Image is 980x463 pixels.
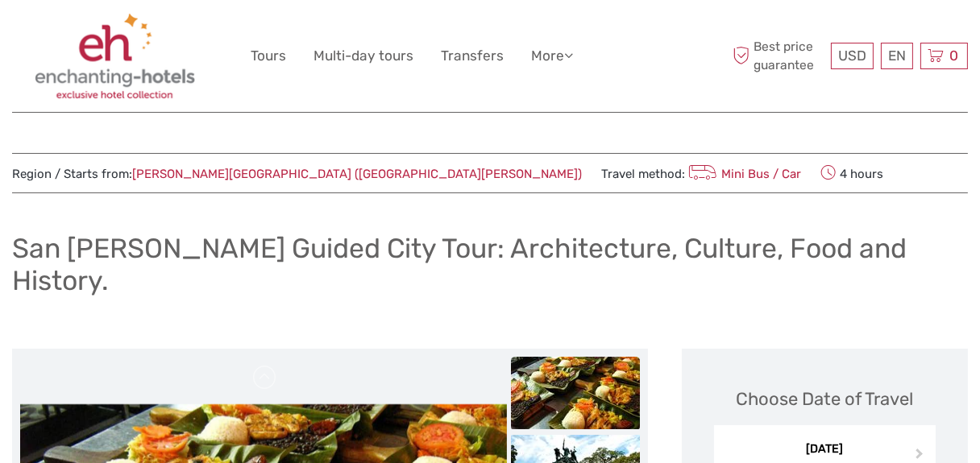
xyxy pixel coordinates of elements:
a: More [532,44,574,68]
a: [PERSON_NAME][GEOGRAPHIC_DATA] ([GEOGRAPHIC_DATA][PERSON_NAME]) [132,167,582,181]
div: EN [881,43,913,69]
div: [DATE] [714,441,936,458]
p: We're away right now. Please check back later! [23,28,182,41]
a: Multi-day tours [314,44,414,68]
img: Enchanting Hotels [34,12,196,100]
span: Travel method: [601,162,801,184]
h1: San [PERSON_NAME] Guided City Tour: Architecture, Culture, Food and History. [12,232,968,297]
span: Region / Starts from: [12,166,582,183]
img: fce701ac6dfa45f78383b244226c7163_slider_thumbnail.jpg [511,357,640,429]
span: USD [838,48,866,64]
span: 0 [947,48,961,64]
a: Transfers [442,44,505,68]
span: 4 hours [820,162,883,184]
div: Choose Date of Travel [737,387,914,411]
span: Best price guarantee [729,38,828,73]
a: Tours [251,44,287,68]
a: Mini Bus / Car [685,167,801,181]
button: Open LiveChat chat widget [185,25,205,44]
